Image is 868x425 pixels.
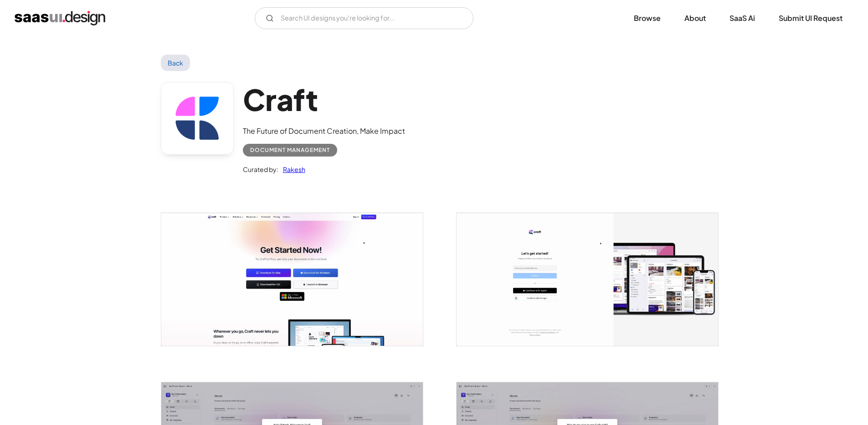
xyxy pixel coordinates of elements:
a: Rakesh [278,164,305,175]
a: home [15,11,105,25]
form: Email Form [255,7,473,29]
a: SaaS Ai [719,8,766,28]
a: Browse [623,8,672,28]
a: open lightbox [457,213,718,346]
a: open lightbox [161,213,423,346]
h1: Craft [243,82,405,117]
img: 64228968ac8420b5bee2f88e_Craft%20%E2%80%93%20The%20Future%20of%20Documents%20-%20Login%20.png [457,213,718,346]
a: Back [161,55,190,71]
a: Submit UI Request [768,8,853,28]
div: Curated by: [243,164,278,175]
div: Document Management [250,145,330,156]
div: The Future of Document Creation, Make Impact [243,126,405,137]
img: 642289683c7d2d6096bc6f6c_Craft%20%E2%80%93%20The%20Future%20of%20Documents%20-%20Get%20Started.png [161,213,423,346]
a: About [673,8,717,28]
input: Search UI designs you're looking for... [255,7,473,29]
